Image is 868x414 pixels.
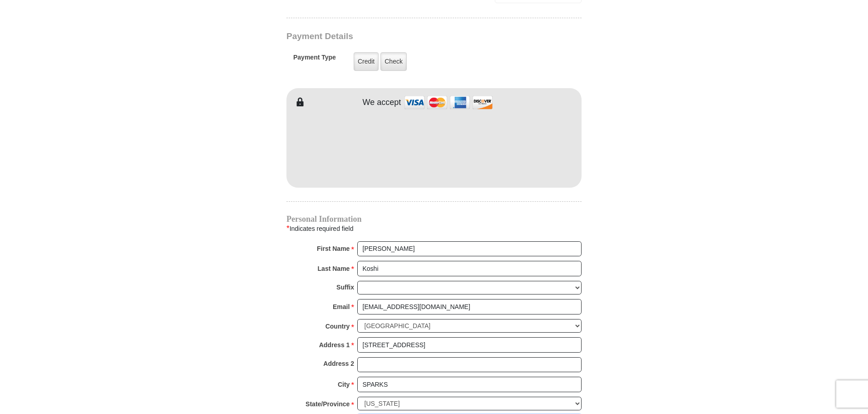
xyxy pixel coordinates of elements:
[293,54,336,66] h5: Payment Type
[325,320,350,333] strong: Country
[317,242,350,255] strong: First Name
[318,262,350,275] strong: Last Name
[306,398,350,410] strong: State/Province
[354,52,379,71] label: Credit
[333,300,350,313] strong: Email
[323,357,354,370] strong: Address 2
[336,281,354,294] strong: Suffix
[338,378,350,391] strong: City
[403,93,494,112] img: credit cards accepted
[286,215,582,223] h4: Personal Information
[319,339,350,351] strong: Address 1
[286,31,518,42] h3: Payment Details
[286,223,582,234] div: Indicates required field
[363,98,401,108] h4: We accept
[380,52,407,71] label: Check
